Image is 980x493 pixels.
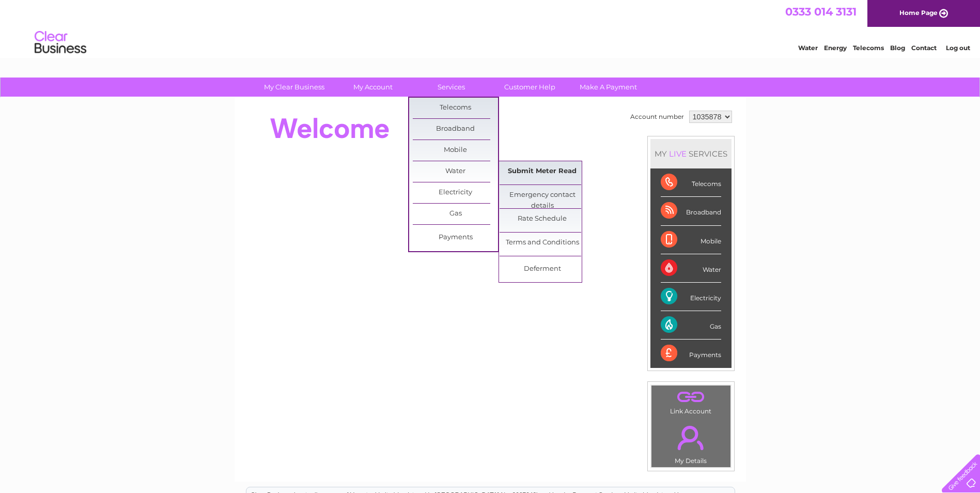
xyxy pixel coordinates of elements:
[409,78,494,97] a: Services
[500,185,585,206] a: Emergency contact details
[628,108,687,126] td: Account number
[500,161,585,182] a: Submit Meter Read
[413,161,498,182] a: Water
[252,78,337,97] a: My Clear Business
[661,254,721,283] div: Water
[853,44,884,52] a: Telecoms
[785,5,857,18] a: 0333 014 3131
[413,204,498,224] a: Gas
[413,98,498,118] a: Telecoms
[651,417,731,468] td: My Details
[413,140,498,161] a: Mobile
[667,149,689,159] div: LIVE
[330,78,415,97] a: My Account
[500,209,585,229] a: Rate Schedule
[911,44,937,52] a: Contact
[661,340,721,367] div: Payments
[890,44,905,52] a: Blog
[798,44,818,52] a: Water
[824,44,847,52] a: Energy
[566,78,651,97] a: Make A Payment
[500,233,585,253] a: Terms and Conditions
[661,226,721,254] div: Mobile
[246,6,735,50] div: Clear Business is a trading name of Verastar Limited (registered in [GEOGRAPHIC_DATA] No. 3667643...
[413,227,498,248] a: Payments
[661,168,721,197] div: Telecoms
[654,388,728,406] a: .
[413,182,498,203] a: Electricity
[413,119,498,140] a: Broadband
[946,44,970,52] a: Log out
[34,27,87,58] img: logo.png
[650,139,732,168] div: MY SERVICES
[651,385,731,418] td: Link Account
[661,283,721,311] div: Electricity
[661,197,721,225] div: Broadband
[654,420,728,456] a: .
[661,311,721,340] div: Gas
[487,78,572,97] a: Customer Help
[500,259,585,280] a: Deferment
